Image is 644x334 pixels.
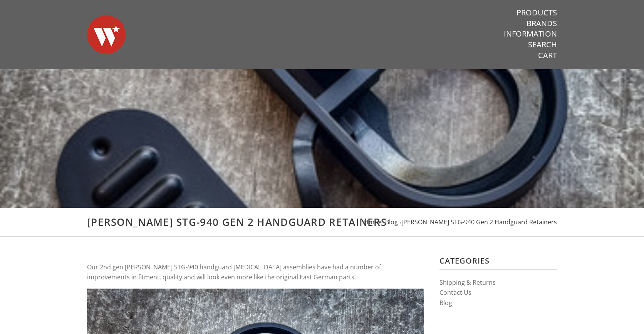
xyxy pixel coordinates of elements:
[538,50,557,60] a: Cart
[87,262,424,282] p: Our 2nd gen [PERSON_NAME] STG-940 handguard [MEDICAL_DATA] assemblies have had a number of improv...
[517,8,557,18] a: Products
[528,40,557,50] a: Search
[399,217,557,227] li: ›
[439,299,452,307] a: Blog
[439,256,557,270] h3: Categories
[439,278,496,287] a: Shipping & Returns
[383,217,398,227] li: ›
[87,8,126,62] img: Warsaw Wood Co.
[504,29,557,39] a: Information
[87,216,557,229] h1: [PERSON_NAME] STG-940 Gen 2 Handguard Retainers
[364,218,382,226] a: Home
[527,18,557,28] a: Brands
[385,218,398,226] a: Blog
[401,218,557,226] a: [PERSON_NAME] STG-940 Gen 2 Handguard Retainers
[439,288,471,297] a: Contact Us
